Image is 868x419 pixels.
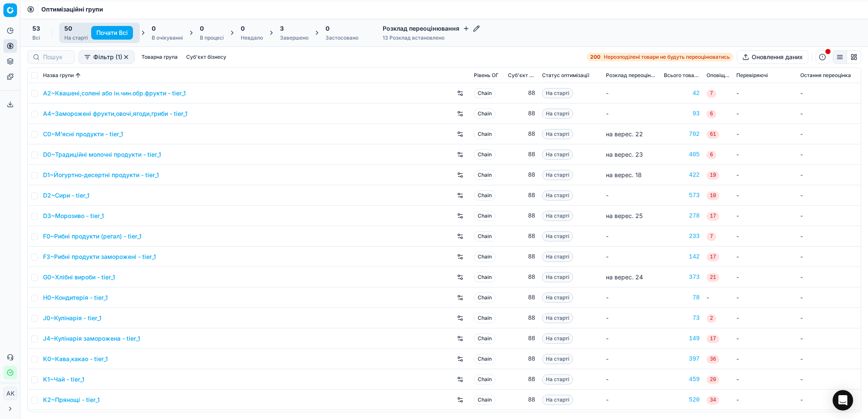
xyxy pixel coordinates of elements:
span: 17 [707,253,719,261]
a: 397 [664,355,700,363]
td: - [603,185,660,206]
div: 88 [508,273,535,281]
td: - [603,369,660,390]
a: 42 [664,89,700,98]
a: J4~Кулінарія заморожена - tier_1 [43,334,140,343]
div: 88 [508,293,535,302]
td: - [733,144,797,165]
td: - [733,124,797,144]
span: На старті [542,252,573,262]
td: - [797,226,861,247]
span: На старті [542,272,573,282]
button: Фільтр (1) [78,50,135,64]
a: 573 [664,191,700,200]
span: 20 [707,376,719,384]
span: 7 [707,89,716,98]
a: K1~Чай - tier_1 [43,375,84,384]
div: 149 [664,334,700,343]
span: 34 [707,396,719,405]
div: 13 Розклад встановлено [383,34,480,41]
span: Суб'єкт бізнесу [508,72,535,79]
td: - [603,328,660,349]
td: - [733,247,797,267]
span: на верес. 18 [606,171,642,178]
a: 520 [664,396,700,404]
span: Перевіряючі [736,72,768,79]
td: - [733,103,797,124]
span: Остання переоцінка [800,72,851,79]
td: - [797,124,861,144]
td: - [733,226,797,247]
span: 19 [707,171,719,180]
td: - [603,308,660,328]
td: - [797,247,861,267]
span: 21 [707,273,719,282]
div: 88 [508,130,535,138]
span: Рівень OГ [474,72,499,79]
td: - [797,328,861,349]
div: 88 [508,396,535,404]
span: На старті [542,354,573,364]
span: 53 [32,24,40,33]
div: 88 [508,109,535,118]
div: 278 [664,212,700,220]
span: на верес. 23 [606,151,643,158]
span: Розклад переоцінювання [606,72,657,79]
td: - [603,103,660,124]
td: - [733,206,797,226]
span: AK [4,387,17,400]
td: - [603,349,660,369]
span: 6 [707,110,716,118]
button: Товарна група [138,52,181,62]
a: 142 [664,253,700,261]
span: Chain [474,211,496,221]
td: - [797,206,861,226]
span: Chain [474,272,496,282]
span: Chain [474,313,496,323]
div: На старті [64,34,88,41]
span: На старті [542,231,573,241]
span: 6 [707,151,716,159]
a: 78 [664,293,700,302]
a: D1~Йогуртно-десертні продукти - tier_1 [43,171,159,179]
td: - [797,369,861,390]
a: 93 [664,109,700,118]
div: 88 [508,334,535,343]
a: F0~Рибні продукти (регал) - tier_1 [43,232,141,241]
span: Chain [474,374,496,385]
button: Суб'єкт бізнесу [183,52,230,62]
span: На старті [542,149,573,160]
span: 17 [707,335,719,343]
span: Chain [474,109,496,119]
a: H0~Кондитерія - tier_1 [43,293,108,302]
span: Всього товарів [664,72,700,79]
span: на верес. 25 [606,212,643,219]
div: 459 [664,375,700,384]
td: - [733,369,797,390]
span: Chain [474,231,496,241]
a: A2~Квашені,солені або ін.чин.обр.фрукти - tier_1 [43,89,186,98]
td: - [733,287,797,308]
span: 2 [707,314,716,323]
span: Chain [474,333,496,344]
td: - [733,308,797,328]
span: На старті [542,129,573,139]
td: - [603,390,660,410]
div: 88 [508,232,535,241]
span: 10 [707,192,719,200]
a: 702 [664,130,700,138]
div: 88 [508,171,535,179]
div: 88 [508,375,535,384]
span: Оптимізаційні групи [41,5,103,14]
span: Оповіщення [707,72,730,79]
span: 0 [152,24,156,33]
span: на верес. 24 [606,273,643,281]
div: Невдало [241,34,263,41]
div: 88 [508,212,535,220]
span: На старті [542,374,573,385]
a: 233 [664,232,700,241]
